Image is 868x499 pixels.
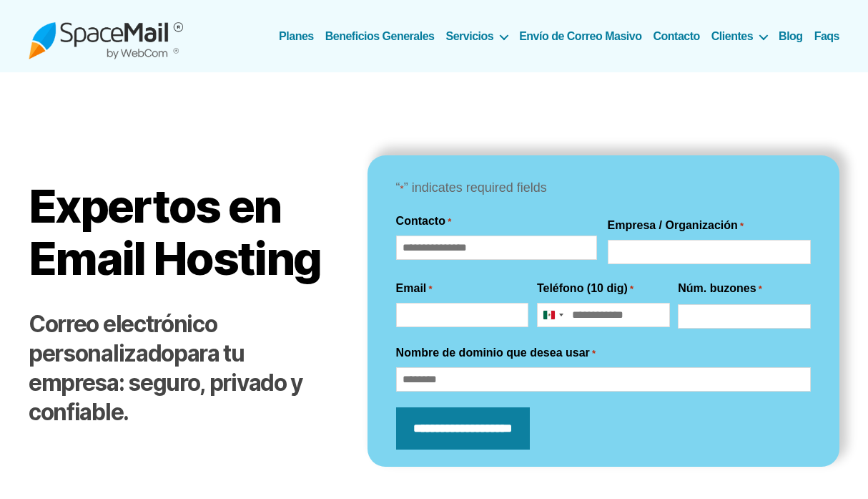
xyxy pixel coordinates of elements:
a: Envío de Correo Masivo [519,29,641,43]
a: Clientes [711,29,767,43]
label: Empresa / Organización [608,217,744,234]
legend: Contacto [396,213,452,230]
nav: Horizontal [279,29,839,43]
a: Beneficios Generales [325,29,435,43]
a: Blog [779,29,803,43]
a: Contacto [653,29,699,43]
strong: Correo electrónico personalizado [29,310,217,367]
a: Faqs [814,29,839,43]
label: Teléfono (10 dig) [537,280,633,297]
label: Nombre de dominio que desea usar [396,344,596,362]
a: Servicios [446,29,508,43]
a: Planes [279,29,314,43]
h1: Expertos en Email Hosting [29,180,339,285]
label: Email [396,280,433,297]
button: Selected country [538,304,568,326]
p: “ ” indicates required fields [396,177,811,200]
img: Spacemail [29,13,183,59]
label: Núm. buzones [678,280,762,297]
h2: para tu empresa: seguro, privado y confiable. [29,310,339,427]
